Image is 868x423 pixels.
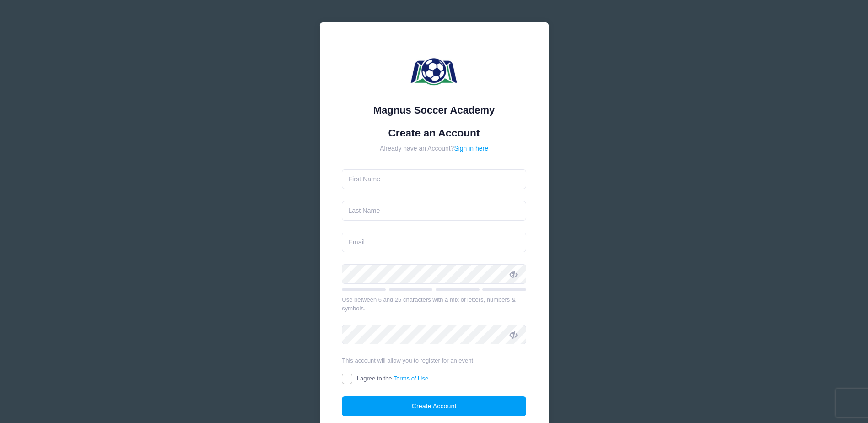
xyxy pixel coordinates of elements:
div: Already have an Account? [342,144,526,153]
input: Last Name [342,201,526,221]
input: I agree to theTerms of Use [342,374,352,384]
div: This account will allow you to register for an event. [342,356,526,365]
span: I agree to the [357,375,428,382]
input: First Name [342,169,526,189]
a: Terms of Use [394,375,429,382]
div: Magnus Soccer Academy [342,103,526,118]
h1: Create an Account [342,127,526,139]
div: Use between 6 and 25 characters with a mix of letters, numbers & symbols. [342,295,526,313]
img: Magnus Soccer Academy [407,45,462,100]
a: Sign in here [454,145,488,152]
input: Email [342,233,526,252]
button: Create Account [342,396,526,416]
